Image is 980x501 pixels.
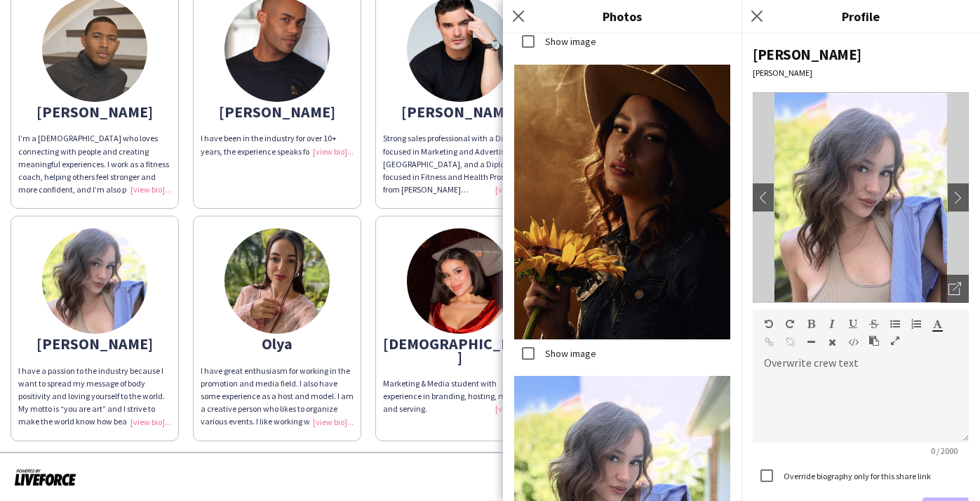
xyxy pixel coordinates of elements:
img: thumb-67abf76cd6315.jpeg [224,228,330,334]
button: Underline [848,318,858,330]
div: Strong sales professional with a Diploma focused in Marketing and Advertising from [GEOGRAPHIC_DA... [383,132,536,196]
div: Open photos pop-in [941,275,969,303]
div: I have great enthusiasm for working in the promotion and media field. I also have some experience... [201,365,354,429]
button: Fullscreen [890,335,900,346]
img: thumb-68c88c152fb1b.jpeg [407,228,512,334]
div: I have been in the industry for over 10+ years, the experience speaks for itself... [201,132,354,157]
div: [PERSON_NAME] [383,105,536,118]
button: Unordered List [890,318,900,330]
button: Bold [806,318,816,330]
span: 0 / 2000 [920,445,969,456]
button: Horizontal Line [806,337,816,348]
button: Undo [764,318,774,330]
div: Olya [201,337,354,350]
button: Ordered List [911,318,921,330]
div: I have a passion to the industry because I want to spread my message of body positivity and lovin... [18,365,171,429]
label: Override biography only for this share link [781,471,931,481]
img: Crew photo 1128465 [514,65,730,339]
div: [PERSON_NAME] [753,45,969,64]
button: Clear Formatting [827,337,837,348]
img: Powered by Liveforce [14,467,76,487]
div: [PERSON_NAME] [753,67,969,78]
div: [DEMOGRAPHIC_DATA] [383,337,536,363]
button: Paste as plain text [869,335,879,346]
div: [PERSON_NAME] [18,337,171,350]
button: Redo [785,318,795,330]
h3: Profile [741,7,980,25]
button: Text Color [932,318,942,330]
div: Marketing & Media student with experience in branding, hosting, modelling and serving. [383,377,536,416]
h3: Photos [503,7,741,25]
button: HTML Code [848,337,858,348]
img: thumb-2e9b7ce9-680a-44ea-8adf-db27e7a57aee.png [42,228,147,334]
button: Strikethrough [869,318,879,330]
div: [PERSON_NAME] [201,105,354,118]
div: I’m a [DEMOGRAPHIC_DATA] who loves connecting with people and creating meaningful experiences. I ... [18,132,171,196]
div: [PERSON_NAME] [18,105,171,118]
img: Crew avatar or photo [753,92,969,303]
label: Show image [542,347,596,360]
label: Show image [542,35,596,48]
button: Italic [827,318,837,330]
